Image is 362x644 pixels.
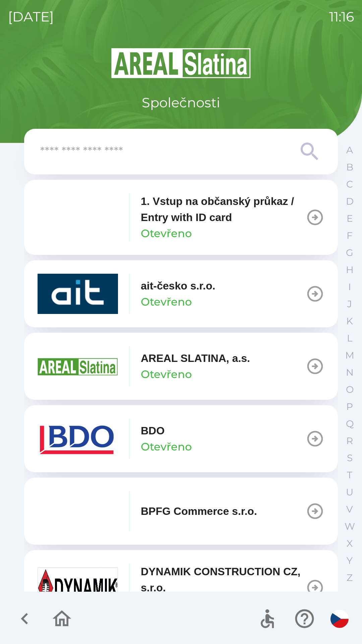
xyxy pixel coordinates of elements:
[341,142,358,159] button: A
[346,418,354,430] p: Q
[341,398,358,415] button: P
[341,159,358,176] button: B
[24,333,338,400] button: AREAL SLATINA, a.s.Otevřeno
[38,197,118,237] img: 93ea42ec-2d1b-4d6e-8f8a-bdbb4610bcc3.png
[346,435,353,447] p: R
[346,367,354,378] p: N
[341,176,358,193] button: C
[141,225,192,241] p: Otevřeno
[141,423,165,439] p: BDO
[346,315,353,327] p: K
[341,193,358,210] button: D
[341,296,358,313] button: J
[341,501,358,518] button: V
[329,7,354,27] p: 11:16
[341,364,358,381] button: N
[24,550,338,625] button: DYNAMIK CONSTRUCTION CZ, s.r.o.Otevřeno
[341,415,358,432] button: Q
[348,281,351,293] p: I
[38,568,118,608] img: 9aa1c191-0426-4a03-845b-4981a011e109.jpeg
[341,432,358,449] button: R
[141,278,215,294] p: ait-česko s.r.o.
[341,381,358,398] button: O
[346,503,353,515] p: V
[24,478,338,545] button: BPFG Commerce s.r.o.
[38,491,118,531] img: f3b1b367-54a7-43c8-9d7e-84e812667233.png
[345,521,355,532] p: W
[346,264,354,276] p: H
[347,213,353,224] p: E
[24,47,338,79] img: Logo
[341,535,358,552] button: X
[347,452,353,464] p: S
[341,569,358,586] button: Z
[341,313,358,330] button: K
[341,330,358,347] button: L
[346,144,353,156] p: A
[24,405,338,472] button: BDOOtevřeno
[141,439,192,455] p: Otevřeno
[341,449,358,467] button: S
[346,486,353,498] p: U
[346,178,353,190] p: C
[346,247,353,259] p: G
[38,346,118,386] img: aad3f322-fb90-43a2-be23-5ead3ef36ce5.png
[330,610,349,628] img: cs flag
[38,274,118,314] img: 40b5cfbb-27b1-4737-80dc-99d800fbabba.png
[346,384,354,395] p: O
[347,332,352,344] p: L
[347,298,352,310] p: J
[345,350,354,361] p: M
[341,244,358,261] button: G
[38,419,118,459] img: ae7449ef-04f1-48ed-85b5-e61960c78b50.png
[341,484,358,501] button: U
[141,350,250,366] p: AREAL SLATINA, a.s.
[341,552,358,569] button: Y
[141,563,306,596] p: DYNAMIK CONSTRUCTION CZ, s.r.o.
[141,503,257,519] p: BPFG Commerce s.r.o.
[142,93,220,113] p: Společnosti
[341,467,358,484] button: T
[341,227,358,244] button: F
[347,230,353,241] p: F
[341,210,358,227] button: E
[346,196,354,207] p: D
[24,180,338,255] button: 1. Vstup na občanský průkaz / Entry with ID cardOtevřeno
[347,538,353,549] p: X
[347,469,352,481] p: T
[341,278,358,296] button: I
[141,193,306,225] p: 1. Vstup na občanský průkaz / Entry with ID card
[8,7,54,27] p: [DATE]
[347,555,353,567] p: Y
[347,572,353,584] p: Z
[24,260,338,327] button: ait-česko s.r.o.Otevřeno
[346,161,353,173] p: B
[141,294,192,310] p: Otevřeno
[341,347,358,364] button: M
[341,518,358,535] button: W
[141,366,192,382] p: Otevřeno
[341,261,358,278] button: H
[346,401,353,413] p: P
